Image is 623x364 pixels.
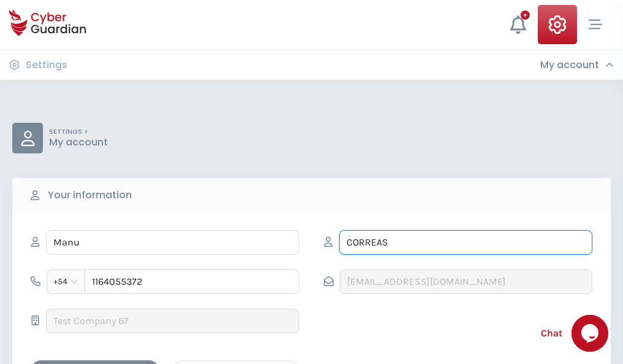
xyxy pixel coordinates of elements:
[49,128,108,136] p: SETTINGS >
[571,315,611,352] iframe: chat widget
[540,59,614,71] div: My account
[49,136,108,149] p: My account
[53,273,78,291] span: +54
[541,326,562,341] span: Chat
[26,59,67,71] h3: Settings
[48,188,132,203] b: Your information
[521,10,530,20] div: +
[540,59,599,71] h3: My account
